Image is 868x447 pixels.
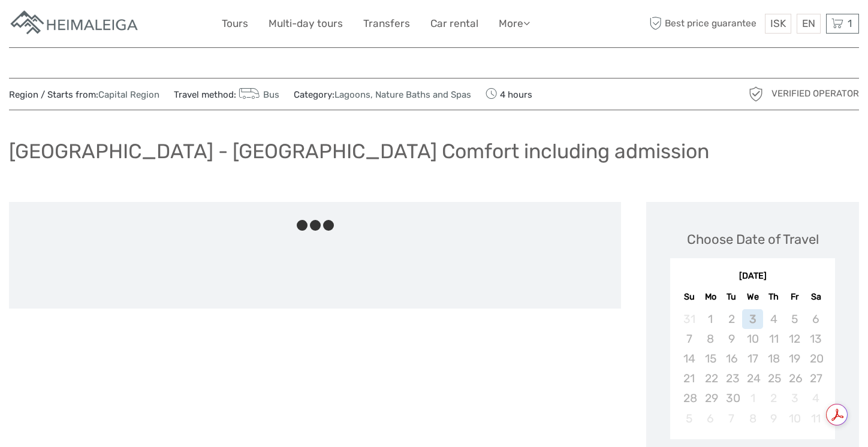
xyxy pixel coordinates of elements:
div: Not available Friday, September 26th, 2025 [784,369,805,388]
span: Travel method: [174,86,279,102]
div: Choose Date of Travel [687,230,819,249]
div: Not available Monday, September 29th, 2025 [700,388,721,408]
div: Not available Sunday, August 31st, 2025 [679,309,700,329]
div: Not available Sunday, September 28th, 2025 [679,388,700,408]
a: Capital Region [98,89,159,100]
div: Not available Thursday, October 9th, 2025 [763,409,784,428]
div: Mo [700,289,721,305]
div: Not available Saturday, September 6th, 2025 [805,309,826,329]
a: Tours [222,15,248,32]
div: Not available Tuesday, October 7th, 2025 [721,409,742,428]
div: Not available Wednesday, October 8th, 2025 [742,409,763,428]
span: Best price guarantee [647,14,762,34]
div: Not available Thursday, September 25th, 2025 [763,369,784,388]
div: Not available Sunday, September 21st, 2025 [679,369,700,388]
div: Not available Tuesday, September 16th, 2025 [721,349,742,369]
div: Not available Sunday, September 7th, 2025 [679,329,700,349]
div: Not available Thursday, September 4th, 2025 [763,309,784,329]
a: Lagoons, Nature Baths and Spas [334,89,471,100]
div: Not available Sunday, October 5th, 2025 [679,409,700,428]
span: Region / Starts from: [9,89,159,101]
span: 4 hours [486,86,532,102]
div: Not available Tuesday, September 30th, 2025 [721,388,742,408]
img: verified_operator_grey_128.png [746,84,765,104]
div: Tu [721,289,742,305]
img: Apartments in Reykjavik [9,9,141,38]
a: Transfers [363,15,410,32]
span: ISK [770,17,786,29]
span: Verified Operator [771,87,859,100]
div: Not available Friday, October 3rd, 2025 [784,388,805,408]
div: Not available Wednesday, September 24th, 2025 [742,369,763,388]
div: Not available Saturday, October 11th, 2025 [805,409,826,428]
div: Fr [784,289,805,305]
div: EN [797,14,821,34]
a: Bus [236,89,279,100]
div: Not available Wednesday, September 17th, 2025 [742,349,763,369]
div: Not available Wednesday, September 10th, 2025 [742,329,763,349]
div: Not available Tuesday, September 2nd, 2025 [721,309,742,329]
div: [DATE] [670,270,835,283]
div: Not available Saturday, October 4th, 2025 [805,388,826,408]
div: Not available Friday, October 10th, 2025 [784,409,805,428]
span: Category: [294,89,471,101]
div: Not available Thursday, September 18th, 2025 [763,349,784,369]
div: Not available Monday, September 8th, 2025 [700,329,721,349]
div: Not available Thursday, October 2nd, 2025 [763,388,784,408]
div: Not available Saturday, September 20th, 2025 [805,349,826,369]
div: Not available Monday, September 1st, 2025 [700,309,721,329]
div: Not available Friday, September 12th, 2025 [784,329,805,349]
a: More [499,15,530,32]
div: Not available Tuesday, September 23rd, 2025 [721,369,742,388]
a: Multi-day tours [269,15,343,32]
div: Not available Friday, September 19th, 2025 [784,349,805,369]
span: 1 [846,17,854,29]
div: Th [763,289,784,305]
div: Not available Tuesday, September 9th, 2025 [721,329,742,349]
h1: [GEOGRAPHIC_DATA] - [GEOGRAPHIC_DATA] Comfort including admission [9,139,709,164]
div: Not available Monday, September 22nd, 2025 [700,369,721,388]
div: Not available Sunday, September 14th, 2025 [679,349,700,369]
div: Not available Thursday, September 11th, 2025 [763,329,784,349]
div: We [742,289,763,305]
div: Not available Wednesday, September 3rd, 2025 [742,309,763,329]
div: Not available Monday, September 15th, 2025 [700,349,721,369]
div: Sa [805,289,826,305]
div: Not available Saturday, September 13th, 2025 [805,329,826,349]
div: Not available Saturday, September 27th, 2025 [805,369,826,388]
div: month 2025-09 [674,309,831,428]
div: Not available Monday, October 6th, 2025 [700,409,721,428]
div: Not available Friday, September 5th, 2025 [784,309,805,329]
a: Car rental [430,15,478,32]
div: Not available Wednesday, October 1st, 2025 [742,388,763,408]
div: Su [679,289,700,305]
